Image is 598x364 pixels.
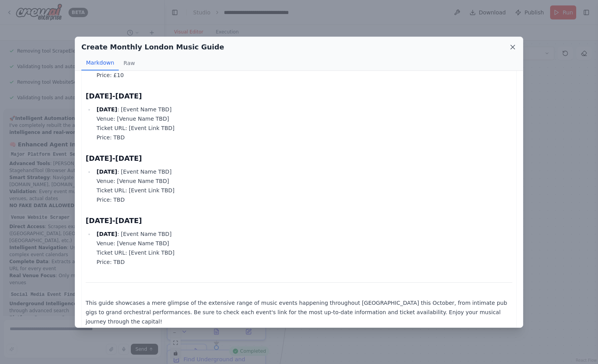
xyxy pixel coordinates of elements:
[94,229,512,267] li: : [Event Name TBD] Venue: [Venue Name TBD] Ticket URL: [Event Link TBD] Price: TBD
[94,105,512,142] li: : [Event Name TBD] Venue: [Venue Name TBD] Ticket URL: [Event Link TBD] Price: TBD
[86,215,512,226] h3: [DATE]-[DATE]
[86,91,512,102] h3: [DATE]-[DATE]
[86,298,512,326] p: This guide showcases a mere glimpse of the extensive range of music events happening throughout [...
[97,231,117,237] strong: [DATE]
[81,56,119,70] button: Markdown
[97,169,117,175] strong: [DATE]
[97,106,117,113] strong: [DATE]
[119,56,139,70] button: Raw
[86,153,512,164] h3: [DATE]-[DATE]
[94,167,512,204] li: : [Event Name TBD] Venue: [Venue Name TBD] Ticket URL: [Event Link TBD] Price: TBD
[81,42,224,53] h2: Create Monthly London Music Guide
